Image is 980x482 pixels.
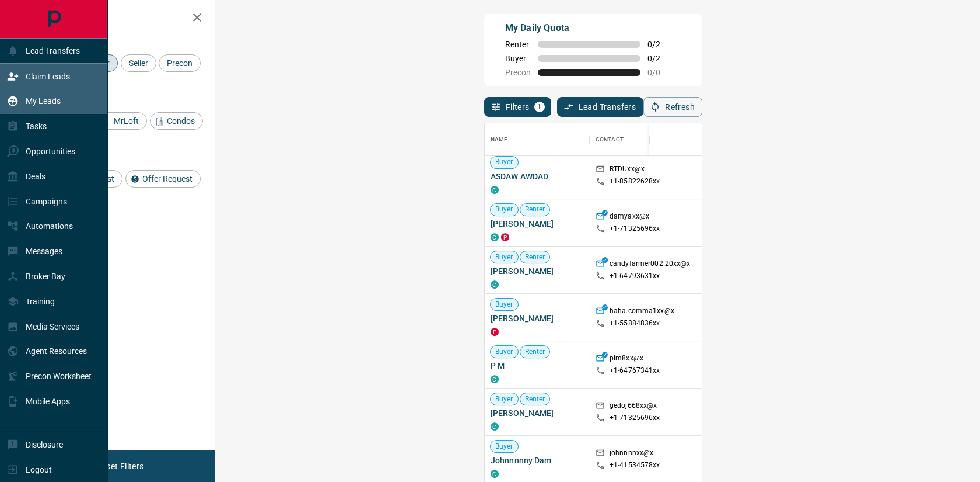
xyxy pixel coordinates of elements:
[610,460,660,470] p: +1- 41534578xx
[505,21,673,35] p: My Daily Quota
[491,171,584,182] span: ASDAW AWDAD
[125,58,152,68] span: Seller
[557,97,644,117] button: Lead Transfers
[163,58,197,68] span: Precon
[505,54,531,63] span: Buyer
[491,300,518,310] span: Buyer
[643,97,702,117] button: Refresh
[163,116,199,126] span: Condos
[647,68,673,77] span: 0 / 0
[610,318,660,328] p: +1- 55884836xx
[491,442,518,452] span: Buyer
[610,306,674,318] p: haha.comma1xx@x
[37,12,203,26] h2: Filters
[97,112,147,130] div: MrLoft
[647,54,673,63] span: 0 / 2
[535,103,544,111] span: 1
[491,186,499,194] div: condos.ca
[491,328,499,336] div: property.ca
[610,353,643,366] p: pim8xx@x
[491,233,499,241] div: condos.ca
[610,259,691,271] p: candyfarmer002.20xx@x
[610,401,657,413] p: gedoj668xx@x
[491,394,518,404] span: Buyer
[110,116,143,126] span: MrLoft
[610,448,653,460] p: johnnnnxx@x
[520,347,550,357] span: Renter
[491,455,584,466] span: Johnnnnny Dam
[485,123,590,156] div: Name
[610,176,660,186] p: +1- 85822628xx
[491,205,518,215] span: Buyer
[610,211,649,224] p: damyaxx@x
[647,40,673,49] span: 0 / 2
[501,233,509,241] div: property.ca
[150,112,203,130] div: Condos
[491,422,499,431] div: condos.ca
[491,470,499,478] div: condos.ca
[590,123,683,156] div: Contact
[505,40,531,49] span: Renter
[610,164,645,176] p: RTDUxx@x
[520,394,550,404] span: Renter
[610,413,660,423] p: +1- 71325696xx
[159,54,201,72] div: Precon
[491,375,499,383] div: condos.ca
[505,68,531,77] span: Precon
[491,407,584,419] span: [PERSON_NAME]
[610,224,660,234] p: +1- 71325696xx
[491,252,518,262] span: Buyer
[125,170,201,188] div: Offer Request
[484,97,551,117] button: Filters1
[610,271,660,281] p: +1- 64793631xx
[491,123,508,156] div: Name
[491,347,518,357] span: Buyer
[491,280,499,289] div: condos.ca
[520,252,550,262] span: Renter
[520,205,550,215] span: Renter
[491,218,584,230] span: [PERSON_NAME]
[491,360,584,372] span: P M
[610,366,660,376] p: +1- 64767341xx
[89,456,151,476] button: Reset Filters
[138,174,197,183] span: Offer Request
[596,123,624,156] div: Contact
[491,158,518,168] span: Buyer
[491,313,584,324] span: [PERSON_NAME]
[491,265,584,277] span: [PERSON_NAME]
[121,54,156,72] div: Seller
